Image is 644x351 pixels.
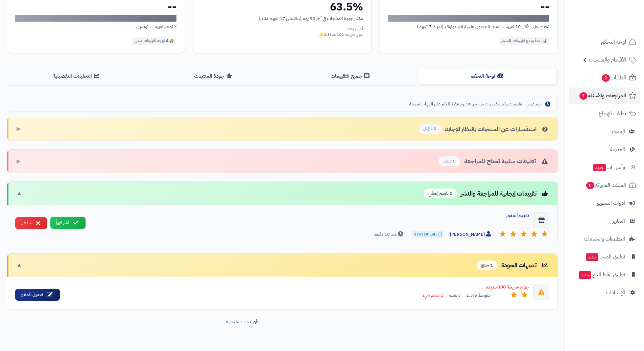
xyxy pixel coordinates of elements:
[17,125,21,133] span: ▶
[91,212,529,219] div: تقييم المتجر
[439,156,549,166] div: تعليقات سلبية تحتاج للمراجعة
[15,217,47,229] button: تجاهل
[412,231,445,238] span: 📋 طلب #13696
[449,292,461,299] span: 3 تقييم
[579,271,591,279] span: جديد
[569,249,640,265] a: تطبيق المتجرجديد
[569,87,640,104] a: المراجعات والأسئلة1
[569,105,640,122] a: طلبات الإرجاع
[17,157,21,165] span: ▶
[282,69,419,84] button: جميع التقييمات
[596,198,625,208] span: أدوات التسويق
[477,260,549,270] div: تنبيهات الجودة
[145,69,282,84] button: جودة المنتجات
[569,141,640,157] a: المدونة
[388,15,549,22] div: لا توجد بيانات كافية
[409,101,541,107] span: يتم عرض التقييمات والاستفسارات من آخر 90 يوم فقط للتركيز على المهام الحديثة
[579,91,626,100] span: المراجعات والأسئلة
[612,127,625,136] span: العملاء
[65,284,529,291] div: جوي شريحة 100جديدة
[419,124,549,134] div: استفسارات عن المنتجات بانتظار الإجابة
[569,123,640,140] a: العملاء
[569,213,640,229] a: التقارير
[569,231,640,247] a: التطبيقات والخدمات
[419,69,556,84] button: لوحة التحكم
[226,318,238,326] a: متجرة
[610,145,625,154] span: المدونة
[439,156,460,166] span: 0 عنصر
[15,1,176,12] div: --
[569,195,640,211] a: أدوات التسويق
[585,252,625,261] span: تطبيق المتجر
[579,92,588,100] span: 1
[599,109,626,118] span: طلبات الإرجاع
[598,14,638,28] img: logo-2.png
[593,164,606,171] span: جديد
[17,261,22,269] span: ▼
[423,292,443,299] span: 2 تقييم سيء
[477,260,497,270] span: 1 منتج
[15,289,60,301] a: تعديل المنتج
[15,23,176,30] div: لا توجد تقييمات توصيل
[201,1,363,12] div: 63.5%
[450,231,493,238] span: [PERSON_NAME]
[419,124,441,134] span: 0 سؤال
[569,177,640,193] a: السلات المتروكة0
[50,217,86,229] button: نشر فوراً
[132,37,177,45] div: 🚚 لا توجد تقييمات شحن
[15,15,176,22] div: لا توجد بيانات كافية
[569,159,640,175] a: وآتس آبجديد
[606,288,625,297] span: الإعدادات
[569,284,640,301] a: الإعدادات
[586,180,626,190] span: السلات المتروكة
[593,162,625,172] span: وآتس آب
[601,73,626,82] span: الطلبات
[586,253,598,261] span: جديد
[424,189,457,198] span: 1 تقييم إيجابي
[374,231,405,238] span: منذ 10 دقيقة
[388,23,549,30] div: تحتاج على الأقل 10 تقييمات متجر للحصول على نتائج موثوقة (لديك 7 تقييم)
[424,189,549,198] div: تقييمات إيجابية للمراجعة والنشر
[584,234,625,244] span: التطبيقات والخدمات
[601,37,626,47] span: لوحة التحكم
[201,15,363,22] div: مؤشر جودة المنتجات في آخر 90 يوم (بناءً على 17 تقييم منتج)
[589,55,626,65] span: الأقسام والمنتجات
[499,37,549,45] div: 📊 ابدأ بجمع تقييمات المتجر
[8,69,145,84] button: التحليلات التفصيلية
[569,34,640,50] a: لوحة التحكم
[569,267,640,283] a: تطبيق نقاط البيعجديد
[466,292,491,299] span: متوسط 2.3/5
[569,70,640,86] a: الطلبات2
[388,1,549,12] div: --
[586,182,595,190] span: 0
[612,216,625,226] span: التقارير
[201,26,363,37] div: أقل جودة: جوي شريحة 100جد (2.3⭐)
[578,270,625,279] span: تطبيق نقاط البيع
[17,190,22,197] span: ▼
[602,74,610,82] span: 2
